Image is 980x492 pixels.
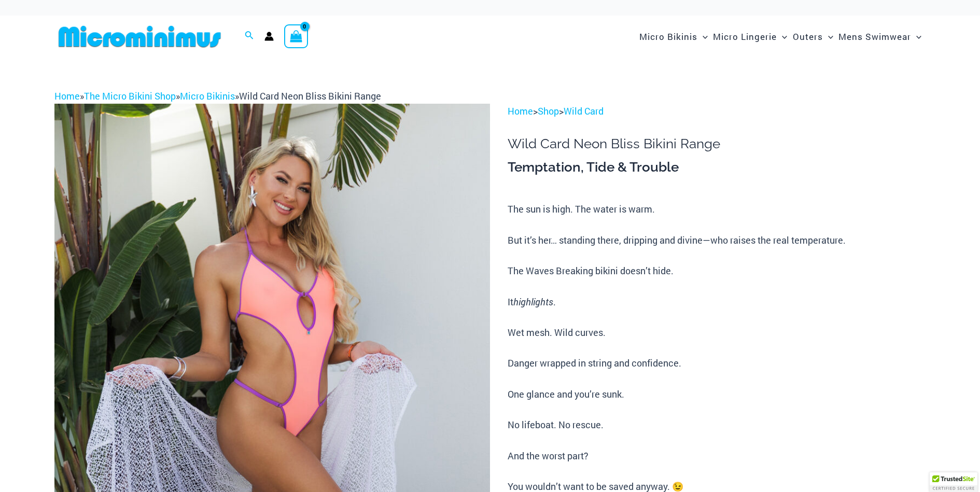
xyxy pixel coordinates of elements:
a: Micro BikinisMenu ToggleMenu Toggle [637,21,710,52]
nav: Site Navigation [635,19,926,54]
a: Mens SwimwearMenu ToggleMenu Toggle [836,21,924,52]
span: Wild Card Neon Bliss Bikini Range [239,90,381,102]
span: Menu Toggle [823,23,833,50]
a: Micro Bikinis [180,90,235,102]
a: OutersMenu ToggleMenu Toggle [790,21,836,52]
a: Shop [538,105,559,117]
a: Micro LingerieMenu ToggleMenu Toggle [710,21,790,52]
h1: Wild Card Neon Bliss Bikini Range [508,136,926,152]
a: Home [508,105,533,117]
span: Micro Bikinis [639,23,697,50]
div: TrustedSite Certified [930,472,977,492]
a: Wild Card [564,105,604,117]
a: View Shopping Cart, empty [284,24,308,48]
span: Menu Toggle [697,23,708,50]
span: » » » [54,90,381,102]
span: Menu Toggle [911,23,921,50]
span: Menu Toggle [777,23,787,50]
span: Mens Swimwear [838,23,911,50]
i: highlights [513,296,553,308]
a: Search icon link [245,30,254,43]
img: MM SHOP LOGO FLAT [54,25,225,48]
h3: Temptation, Tide & Trouble [508,159,926,176]
a: Account icon link [264,32,274,41]
span: Outers [793,23,823,50]
p: > > [508,104,926,119]
a: Home [54,90,80,102]
a: The Micro Bikini Shop [84,90,176,102]
span: Micro Lingerie [713,23,777,50]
